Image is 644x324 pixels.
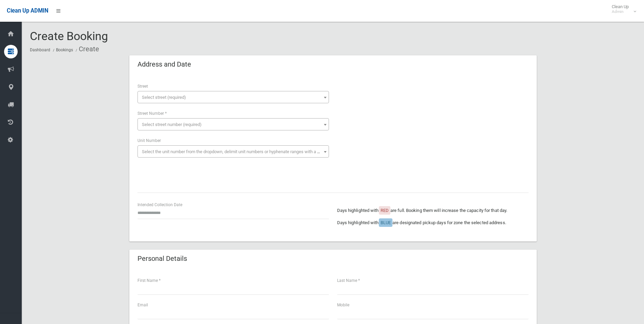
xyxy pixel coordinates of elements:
p: Days highlighted with are full. Booking them will increase the capacity for that day. [337,206,529,215]
span: BLUE [381,220,391,225]
header: Personal Details [129,252,195,265]
span: Select the unit number from the dropdown, delimit unit numbers or hyphenate ranges with a comma [142,149,332,154]
span: RED [381,208,389,213]
span: Select street number (required) [142,122,202,127]
p: Days highlighted with are designated pickup days for zone the selected address. [337,219,529,227]
span: Clean Up [608,4,636,14]
header: Address and Date [129,58,199,71]
span: Create Booking [30,29,108,43]
a: Dashboard [30,48,50,52]
li: Create [74,43,99,55]
span: Clean Up ADMIN [7,7,48,14]
a: Bookings [56,48,73,52]
span: Select street (required) [142,95,186,100]
small: Admin [612,9,629,14]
